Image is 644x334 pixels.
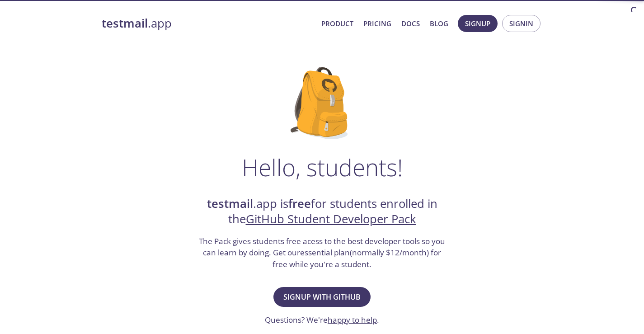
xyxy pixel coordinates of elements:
a: essential plan [300,247,350,258]
span: Signup [465,18,490,29]
h3: Questions? We're . [265,314,379,326]
span: Signin [509,18,533,29]
a: Blog [430,18,448,29]
h2: .app is for students enrolled in the [198,196,447,227]
a: Pricing [363,18,391,29]
button: Signup with GitHub [273,287,371,307]
a: Docs [401,18,420,29]
img: github-student-backpack.png [291,67,353,139]
strong: testmail [207,196,253,212]
a: testmail.app [102,16,314,31]
strong: testmail [102,15,148,31]
a: happy to help [328,315,377,325]
a: GitHub Student Developer Pack [246,211,416,227]
strong: free [288,196,311,212]
h3: The Pack gives students free acess to the best developer tools so you can learn by doing. Get our... [198,235,447,270]
h1: Hello, students! [242,154,403,181]
span: Signup with GitHub [283,291,361,303]
a: Product [321,18,353,29]
button: Signup [458,15,498,32]
button: Signin [502,15,541,32]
